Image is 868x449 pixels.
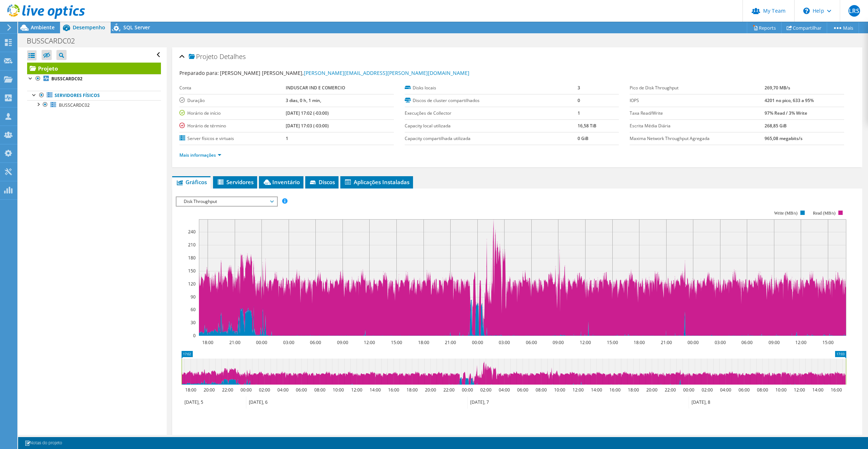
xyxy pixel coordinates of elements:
[499,339,510,346] text: 03:00
[418,339,429,346] text: 18:00
[179,135,286,142] label: Server físicos e virtuais
[794,387,805,393] text: 12:00
[220,52,246,61] span: Detalhes
[391,339,402,346] text: 15:00
[769,339,780,346] text: 09:00
[517,387,528,393] text: 06:00
[630,97,765,104] label: IOPS
[665,387,676,393] text: 22:00
[176,178,207,186] span: Gráficos
[702,387,713,393] text: 02:00
[765,97,814,103] b: 4201 no pico, 633 a 95%
[310,339,321,346] text: 06:00
[388,387,399,393] text: 16:00
[217,178,254,186] span: Servidores
[646,387,658,393] text: 20:00
[739,387,750,393] text: 06:00
[765,110,807,116] b: 97% Read / 3% Write
[526,339,537,346] text: 06:00
[407,387,418,393] text: 18:00
[229,339,241,346] text: 21:00
[607,339,618,346] text: 15:00
[191,294,196,300] text: 90
[286,110,329,116] b: [DATE] 17:02 (-03:00)
[580,339,591,346] text: 12:00
[286,123,329,129] b: [DATE] 17:03 (-03:00)
[683,387,694,393] text: 00:00
[480,387,492,393] text: 02:00
[634,339,645,346] text: 18:00
[472,339,483,346] text: 00:00
[263,178,300,186] span: Inventário
[741,339,753,346] text: 06:00
[578,123,596,129] b: 16,58 TiB
[202,339,213,346] text: 18:00
[179,122,286,130] label: Horário de término
[370,387,381,393] text: 14:00
[188,281,196,287] text: 120
[462,387,473,393] text: 00:00
[222,387,233,393] text: 22:00
[578,97,580,103] b: 0
[813,211,835,216] text: Read (MB/s)
[775,387,787,393] text: 10:00
[27,100,161,110] a: BUSSCARDC02
[314,387,325,393] text: 08:00
[179,69,219,76] label: Preparado para:
[757,387,768,393] text: 08:00
[180,197,273,206] span: Disk Throughput
[188,229,196,235] text: 240
[425,387,436,393] text: 20:00
[630,84,765,92] label: Pico de Disk Throughput
[27,74,161,84] a: BUSSCARDC02
[27,63,161,74] a: Projeto
[188,242,196,248] text: 210
[405,110,578,117] label: Execuções de Collector
[283,339,294,346] text: 03:00
[578,110,580,116] b: 1
[720,387,731,393] text: 04:00
[59,102,90,108] span: BUSSCARDC02
[715,339,726,346] text: 03:00
[286,85,345,91] b: INDUSCAR IND E COMERCIO
[27,91,161,100] a: Servidores físicos
[661,339,672,346] text: 21:00
[241,387,252,393] text: 00:00
[304,69,469,76] a: [PERSON_NAME][EMAIL_ADDRESS][PERSON_NAME][DOMAIN_NAME]
[364,339,375,346] text: 12:00
[405,122,578,130] label: Capacity local utilizada
[337,339,348,346] text: 09:00
[259,387,270,393] text: 02:00
[185,387,196,393] text: 18:00
[831,387,842,393] text: 16:00
[191,319,196,326] text: 30
[73,24,105,31] span: Desempenho
[179,84,286,92] label: Conta
[204,387,215,393] text: 20:00
[803,8,810,14] svg: \n
[553,339,564,346] text: 09:00
[445,339,456,346] text: 21:00
[286,135,288,141] b: 1
[405,135,578,142] label: Capacity compartilhada utilizada
[812,387,824,393] text: 14:00
[765,123,787,129] b: 268,85 GiB
[188,268,196,274] text: 150
[220,69,469,76] span: [PERSON_NAME] [PERSON_NAME],
[351,387,362,393] text: 12:00
[747,22,782,33] a: Reports
[578,85,580,91] b: 3
[51,76,82,82] b: BUSSCARDC02
[795,339,807,346] text: 12:00
[848,5,860,17] span: LRS
[578,135,588,141] b: 0 GiB
[630,135,765,142] label: Maxima Network Throughput Agregada
[31,24,55,31] span: Ambiente
[630,110,765,117] label: Taxa Read/Write
[405,97,578,104] label: Discos de cluster compartilhados
[573,387,584,393] text: 12:00
[20,439,67,448] a: Notas do projeto
[193,332,196,339] text: 0
[628,387,639,393] text: 18:00
[333,387,344,393] text: 10:00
